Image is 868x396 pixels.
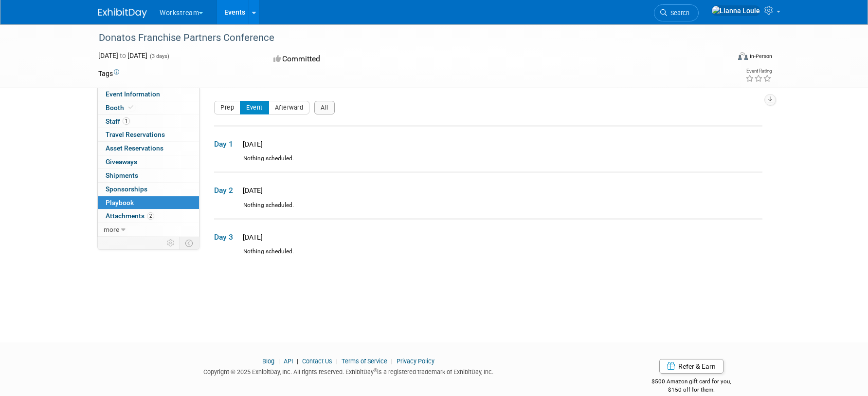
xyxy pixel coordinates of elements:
[98,88,199,101] a: Event Information
[342,358,387,365] a: Terms of Service
[262,358,274,365] a: Blog
[104,226,119,233] span: more
[749,53,772,60] div: In-Person
[240,101,269,114] button: Event
[106,158,137,166] span: Giveaways
[98,69,119,78] td: Tags
[214,201,762,218] div: Nothing scheduled.
[123,117,130,125] span: 1
[98,142,199,155] a: Asset Reservations
[240,140,263,148] span: [DATE]
[214,139,238,150] span: Day 1
[128,105,133,110] i: Booth reservation complete
[659,359,723,374] a: Refer & Earn
[180,237,199,249] td: Toggle Event Tabs
[98,115,199,128] a: Staff1
[98,155,199,169] a: Giveaways
[334,358,340,365] span: |
[149,53,169,59] span: (3 days)
[98,101,199,114] a: Booth
[214,232,238,243] span: Day 3
[98,128,199,141] a: Travel Reservations
[98,169,199,182] a: Shipments
[98,209,199,223] a: Attachments2
[106,185,147,193] span: Sponsorships
[397,358,434,365] a: Privacy Policy
[214,101,240,114] button: Prep
[106,90,160,98] span: Event Information
[738,52,748,60] img: Format-Inperson.png
[269,101,310,114] button: Afterward
[163,237,180,249] td: Personalize Event Tab Strip
[106,199,134,207] span: Playbook
[276,358,282,365] span: |
[302,358,332,365] a: Contact Us
[613,386,770,394] div: $150 off for them.
[98,183,199,196] a: Sponsorships
[294,358,301,365] span: |
[654,4,699,21] a: Search
[98,52,147,59] span: [DATE] [DATE]
[214,154,762,171] div: Nothing scheduled.
[745,69,772,74] div: Event Rating
[106,117,130,125] span: Staff
[284,358,293,365] a: API
[214,185,238,196] span: Day 2
[98,223,199,236] a: more
[106,144,163,152] span: Asset Reservations
[106,171,138,179] span: Shipments
[240,233,263,241] span: [DATE]
[118,52,127,59] span: to
[711,5,760,16] img: Lianna Louie
[374,368,377,373] sup: ®
[667,9,689,17] span: Search
[613,371,770,394] div: $500 Amazon gift card for you,
[95,29,715,47] div: Donatos Franchise Partners Conference
[98,196,199,209] a: Playbook
[672,51,772,65] div: Event Format
[214,247,762,264] div: Nothing scheduled.
[271,51,486,68] div: Committed
[106,131,165,138] span: Travel Reservations
[106,212,154,220] span: Attachments
[389,358,395,365] span: |
[98,8,147,18] img: ExhibitDay
[314,101,335,114] button: All
[106,104,135,112] span: Booth
[98,365,598,377] div: Copyright © 2025 ExhibitDay, Inc. All rights reserved. ExhibitDay is a registered trademark of Ex...
[240,187,263,194] span: [DATE]
[147,212,154,220] span: 2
